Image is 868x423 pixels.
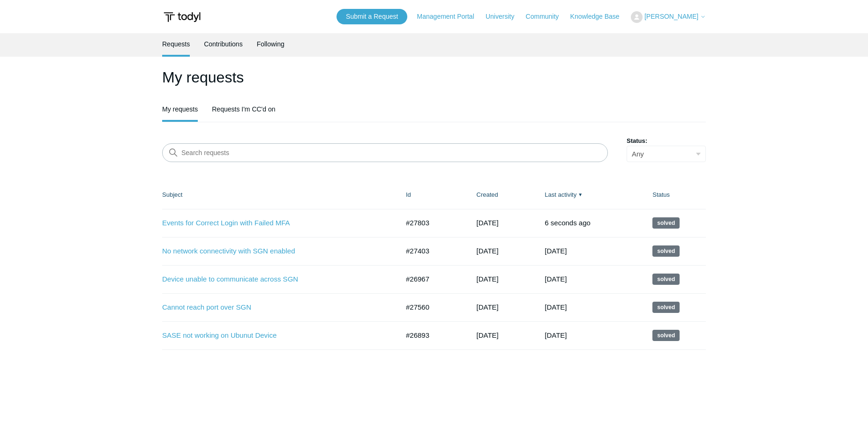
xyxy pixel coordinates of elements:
a: Community [526,12,569,22]
button: [PERSON_NAME] [631,11,706,23]
td: #27803 [397,209,467,237]
a: No network connectivity with SGN enabled [162,246,385,257]
a: Management Portal [417,12,484,22]
a: SASE not working on Ubunut Device [162,330,385,341]
span: [PERSON_NAME] [644,13,698,20]
a: Following [257,33,284,55]
a: University [486,12,524,22]
a: Knowledge Base [570,12,629,22]
td: #26893 [397,321,467,349]
time: 08/21/2025, 13:03 [545,303,567,311]
input: Search requests [162,143,608,162]
span: This request has been solved [652,302,680,313]
span: This request has been solved [652,245,680,257]
span: This request has been solved [652,330,680,341]
label: Status: [627,136,706,146]
time: 07/30/2025, 16:33 [545,331,567,339]
a: Cannot reach port over SGN [162,302,385,313]
time: 08/20/2025, 09:20 [477,303,499,311]
td: #27403 [397,237,467,265]
th: Subject [162,181,397,209]
time: 08/28/2025, 19:01 [545,247,567,255]
time: 08/01/2025, 15:32 [477,275,499,283]
a: Created [477,191,498,198]
a: Last activity▼ [545,191,576,198]
span: This request has been solved [652,274,680,285]
img: Todyl Support Center Help Center home page [162,8,202,26]
time: 08/13/2025, 11:00 [477,247,499,255]
a: Requests I'm CC'd on [212,98,275,120]
a: Requests [162,33,190,55]
time: 07/30/2025, 16:14 [477,331,499,339]
span: This request has been solved [652,217,680,229]
h1: My requests [162,66,706,89]
time: 08/30/2025, 23:03 [477,219,499,227]
a: Events for Correct Login with Failed MFA [162,218,385,229]
td: #27560 [397,293,467,321]
a: Contributions [204,33,243,55]
a: My requests [162,98,198,120]
time: 08/21/2025, 17:02 [545,275,567,283]
td: #26967 [397,265,467,293]
a: Device unable to communicate across SGN [162,274,385,285]
a: Submit a Request [337,9,407,24]
th: Status [643,181,706,209]
th: Id [397,181,467,209]
time: 09/02/2025, 17:12 [545,219,591,227]
span: ▼ [578,191,583,198]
